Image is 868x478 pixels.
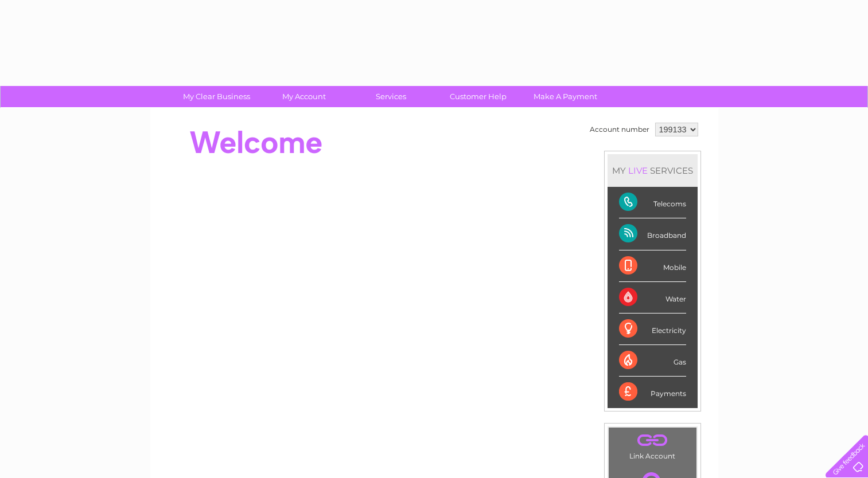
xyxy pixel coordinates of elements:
div: Water [619,282,686,314]
div: Telecoms [619,187,686,218]
td: Account number [587,120,652,139]
div: Electricity [619,314,686,345]
div: MY SERVICES [608,154,698,187]
a: Services [344,86,438,107]
div: Broadband [619,218,686,250]
a: Customer Help [431,86,526,107]
div: LIVE [626,165,650,176]
div: Gas [619,345,686,377]
a: . [612,430,694,450]
div: Mobile [619,250,686,282]
a: My Account [256,86,351,107]
td: Link Account [608,427,697,463]
a: Make A Payment [518,86,613,107]
div: Payments [619,377,686,408]
a: My Clear Business [169,86,264,107]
